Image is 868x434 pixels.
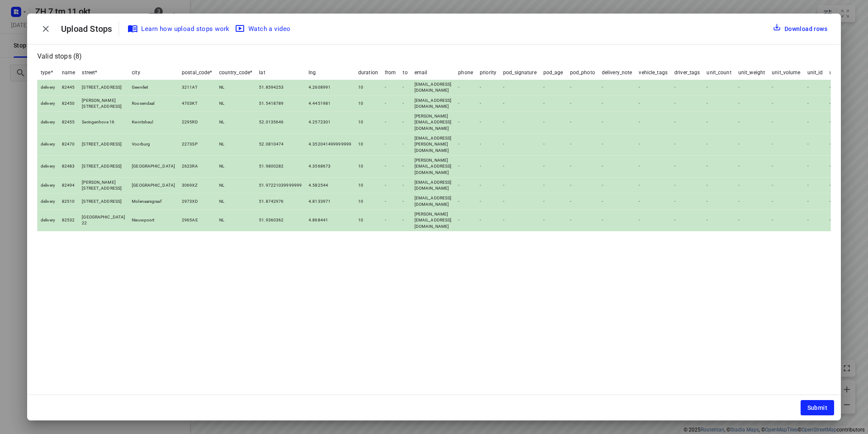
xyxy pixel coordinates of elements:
td: [EMAIL_ADDRESS][PERSON_NAME][DOMAIN_NAME] [411,134,455,156]
td: NL [216,193,256,210]
td: - [567,177,598,193]
td: - [804,134,826,156]
td: - [500,112,540,134]
td: - [381,155,400,177]
td: - [567,112,598,134]
td: [GEOGRAPHIC_DATA] [128,177,178,193]
th: driver_tags [671,66,703,80]
td: [PERSON_NAME][EMAIL_ADDRESS][DOMAIN_NAME] [411,155,455,177]
th: phone [455,66,476,80]
td: 4.4451981 [305,95,355,112]
th: duration [355,66,381,80]
td: - [567,80,598,96]
span: Learn how upload stops work [129,23,230,34]
td: - [500,95,540,112]
td: 10 [355,80,381,96]
th: vehicle_tags [635,66,671,80]
td: - [500,177,540,193]
td: 51.5418789 [256,95,305,112]
td: - [567,155,598,177]
td: - [598,95,636,112]
th: pod_signature [500,66,540,80]
td: Voorburg [128,134,178,156]
td: - [540,134,567,156]
td: - [455,112,476,134]
p: Upload Stops [61,22,119,35]
td: - [735,112,768,134]
td: - [598,112,636,134]
td: 4703KT [178,95,216,112]
td: 82494 [58,177,79,193]
td: - [735,177,768,193]
td: - [598,177,636,193]
td: - [735,193,768,210]
td: [STREET_ADDRESS] [78,80,128,96]
td: - [703,95,734,112]
td: - [804,95,826,112]
td: Molenaarsgraaf [128,193,178,210]
td: - [476,112,500,134]
td: 3069XZ [178,177,216,193]
td: - [500,155,540,177]
td: - [567,193,598,210]
td: 2623RA [178,155,216,177]
td: - [768,210,804,231]
th: unit_id [804,66,826,80]
td: Kwintsheul [128,112,178,134]
th: city [128,66,178,80]
td: 10 [355,112,381,134]
td: NL [216,134,256,156]
td: delivery [37,112,58,134]
td: 51.9800282 [256,155,305,177]
td: - [399,155,411,177]
th: lng [305,66,355,80]
td: - [455,95,476,112]
td: - [540,210,567,231]
td: 10 [355,95,381,112]
th: priority [476,66,500,80]
div: Download rows [783,22,829,36]
td: - [455,210,476,231]
td: Seringenhove 16 [78,112,128,134]
td: - [598,193,636,210]
td: - [703,155,734,177]
td: 51.9360362 [256,210,305,231]
td: - [598,80,636,96]
td: - [476,155,500,177]
td: - [500,193,540,210]
td: 4.2572301 [305,112,355,134]
td: - [399,193,411,210]
td: - [635,210,671,231]
td: - [476,193,500,210]
td: - [768,95,804,112]
td: NL [216,210,256,231]
td: - [703,112,734,134]
td: 10 [355,193,381,210]
td: 10 [355,210,381,231]
td: - [703,193,734,210]
td: - [381,95,400,112]
td: 82510 [58,193,79,210]
td: - [455,134,476,156]
button: Download rows [769,21,831,37]
td: Roosendaal [128,95,178,112]
td: - [598,155,636,177]
td: [EMAIL_ADDRESS][DOMAIN_NAME] [411,95,455,112]
td: - [735,80,768,96]
td: - [399,177,411,193]
td: [PERSON_NAME][STREET_ADDRESS] [78,95,128,112]
td: - [476,80,500,96]
th: street * [78,66,128,80]
td: - [455,155,476,177]
td: 82483 [58,155,79,177]
td: - [826,112,854,134]
td: 2973XD [178,193,216,210]
td: - [500,210,540,231]
td: - [703,177,734,193]
td: - [381,177,400,193]
td: - [735,155,768,177]
td: - [804,193,826,210]
td: - [540,155,567,177]
td: - [703,80,734,96]
td: 10 [355,177,381,193]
